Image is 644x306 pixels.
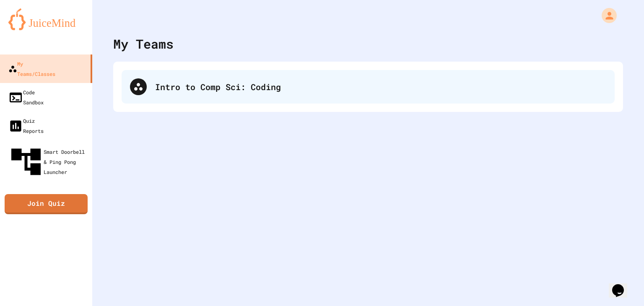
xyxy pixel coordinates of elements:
div: Code Sandbox [8,87,44,107]
div: My Teams/Classes [8,59,55,79]
iframe: chat widget [609,272,636,298]
div: My Account [593,6,619,25]
div: Intro to Comp Sci: Coding [155,80,606,93]
div: Quiz Reports [8,116,44,136]
a: Join Quiz [5,194,88,214]
div: Smart Doorbell & Ping Pong Launcher [8,144,89,179]
div: Intro to Comp Sci: Coding [122,70,615,104]
div: My Teams [113,34,174,53]
img: logo-orange.svg [8,8,84,30]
